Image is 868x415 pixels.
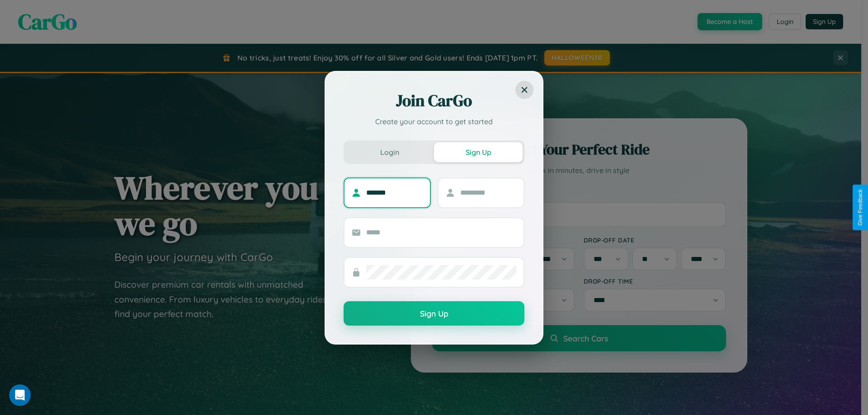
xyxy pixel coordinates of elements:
[434,142,523,162] button: Sign Up
[344,116,524,127] p: Create your account to get started
[345,142,434,162] button: Login
[344,301,524,326] button: Sign Up
[344,90,524,112] h2: Join CarGo
[857,189,863,226] div: Give Feedback
[9,384,31,406] iframe: Intercom live chat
